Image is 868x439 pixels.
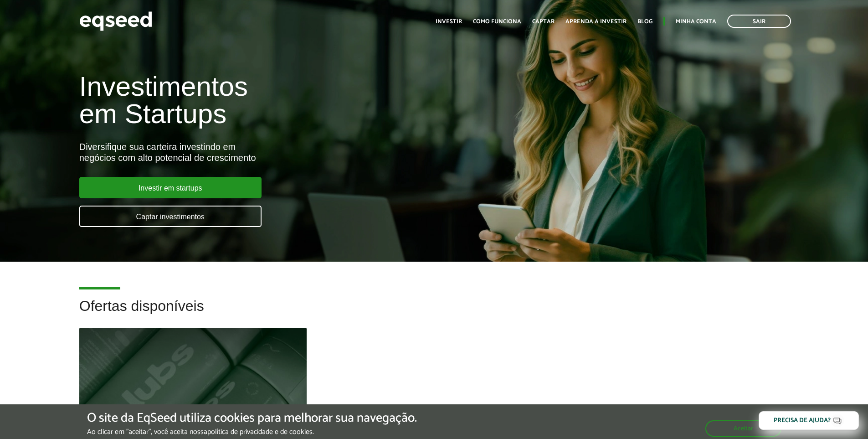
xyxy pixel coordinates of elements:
[79,206,262,227] a: Captar investimentos
[727,15,791,28] a: Sair
[473,19,521,25] a: Como funciona
[79,141,500,163] div: Diversifique sua carteira investindo em negócios com alto potencial de crescimento
[532,19,555,25] a: Captar
[637,19,652,25] a: Blog
[565,19,627,25] a: Aprenda a investir
[79,298,789,328] h2: Ofertas disponíveis
[676,19,716,25] a: Minha conta
[79,177,262,198] a: Investir em startups
[79,73,500,128] h1: Investimentos em Startups
[207,429,313,436] a: política de privacidade e de cookies
[79,9,152,33] img: EqSeed
[87,411,417,425] h5: O site da EqSeed utiliza cookies para melhorar sua navegação.
[705,420,781,437] button: Aceitar
[87,428,417,436] p: Ao clicar em "aceitar", você aceita nossa .
[436,19,462,25] a: Investir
